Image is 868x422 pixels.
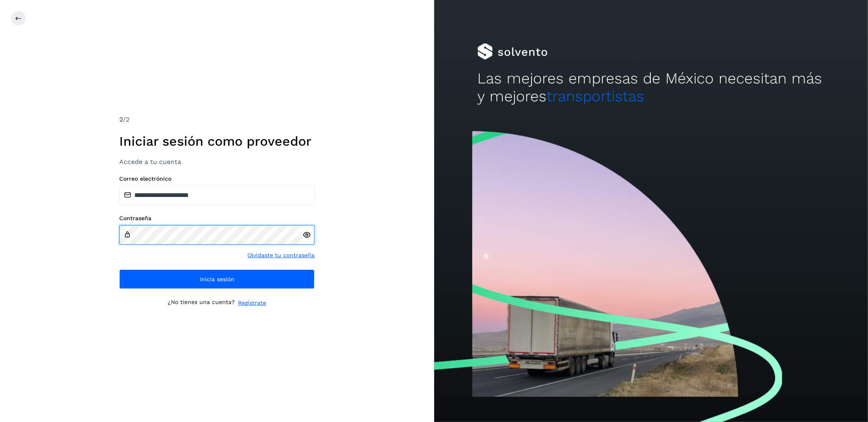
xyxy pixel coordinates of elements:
h2: Las mejores empresas de México necesitan más y mejores [477,70,824,106]
div: /2 [119,115,315,125]
p: ¿No tienes una cuenta? [168,299,235,307]
span: 2 [119,116,123,123]
h1: Iniciar sesión como proveedor [119,133,315,149]
a: Olvidaste tu contraseña [247,251,315,260]
a: Regístrate [238,299,266,307]
span: Inicia sesión [200,276,234,282]
label: Contraseña [119,215,315,222]
label: Correo electrónico [119,175,315,182]
button: Inicia sesión [119,269,315,289]
span: transportistas [547,87,644,105]
h3: Accede a tu cuenta [119,158,315,166]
